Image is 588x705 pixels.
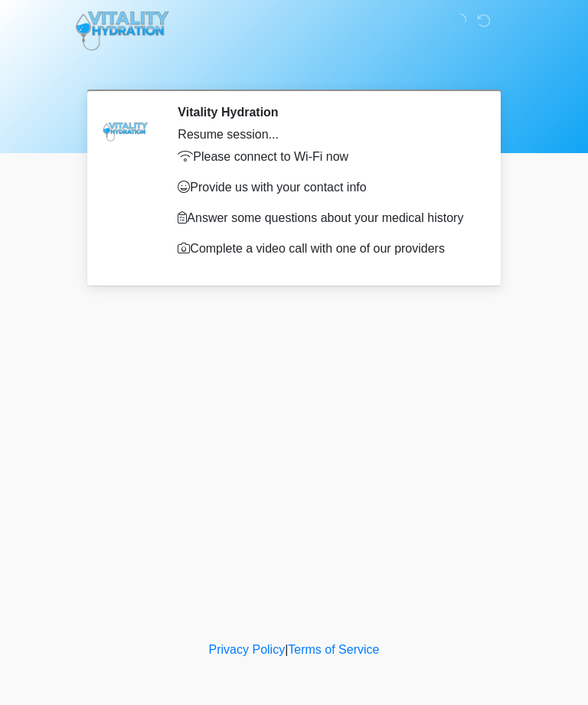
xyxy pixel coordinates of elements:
h1: ‎ ‎ ‎ ‎ [80,55,508,83]
p: Provide us with your contact info [178,178,474,197]
a: Privacy Policy [209,643,286,656]
a: Terms of Service [288,643,379,656]
img: Agent Avatar [103,105,149,151]
p: Complete a video call with one of our providers [178,240,474,258]
div: Resume session... [178,126,474,144]
p: Answer some questions about your medical history [178,209,474,227]
p: Please connect to Wi-Fi now [178,148,474,166]
a: | [285,643,288,656]
h2: Vitality Hydration [178,105,474,119]
img: Vitality Hydration Logo [76,11,169,51]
